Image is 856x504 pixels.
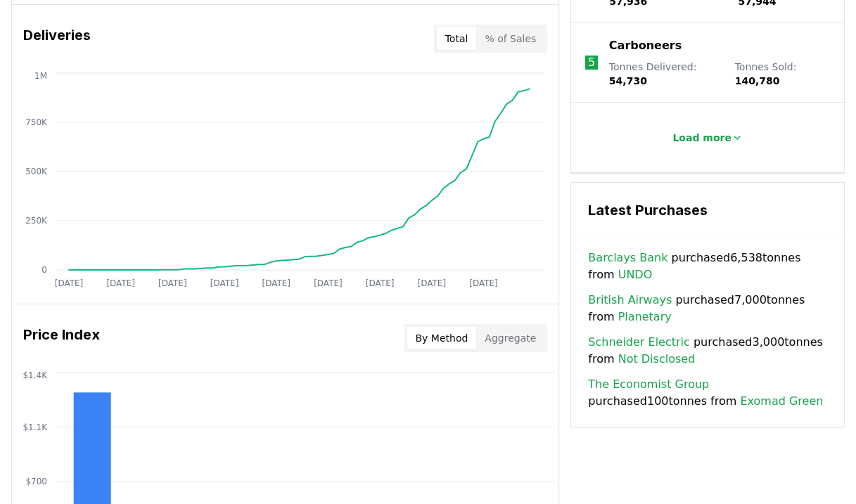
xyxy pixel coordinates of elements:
a: British Airways [588,292,672,309]
a: Not Disclosed [618,351,696,368]
tspan: [DATE] [469,278,498,288]
span: 140,780 [735,75,780,86]
span: purchased 3,000 tonnes from [588,334,827,368]
tspan: [DATE] [106,278,135,288]
a: Schneider Electric [588,334,689,351]
tspan: [DATE] [366,278,395,288]
a: Planetary [618,309,672,325]
p: Load more [672,131,732,145]
tspan: [DATE] [158,278,187,288]
tspan: 250K [25,216,48,226]
button: By Method [407,327,477,349]
tspan: $700 [25,477,47,486]
a: Barclays Bank [588,250,667,266]
tspan: 1M [34,71,47,81]
tspan: $1.4K [23,370,48,380]
tspan: [DATE] [210,278,239,288]
h3: Latest Purchases [588,200,827,221]
p: Tonnes Sold : [735,60,830,88]
tspan: 0 [41,265,47,275]
a: Carboneers [609,37,682,54]
p: 5 [588,54,595,71]
tspan: 750K [25,117,48,127]
h3: Deliveries [23,25,91,53]
button: Load more [661,124,754,152]
h3: Price Index [23,324,100,352]
a: Exomad Green [740,393,823,410]
a: The Economist Group [588,376,709,393]
tspan: [DATE] [55,278,84,288]
span: purchased 100 tonnes from [588,376,827,410]
tspan: [DATE] [418,278,447,288]
tspan: $1.1K [23,422,48,432]
button: % of Sales [476,27,544,50]
p: Tonnes Delivered : [609,60,721,88]
tspan: 500K [25,167,48,176]
tspan: [DATE] [314,278,343,288]
tspan: [DATE] [262,278,290,288]
span: 54,730 [609,75,647,86]
span: purchased 7,000 tonnes from [588,292,827,325]
a: UNDO [618,266,653,283]
span: purchased 6,538 tonnes from [588,250,827,283]
button: Aggregate [476,327,544,349]
button: Total [437,27,477,50]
